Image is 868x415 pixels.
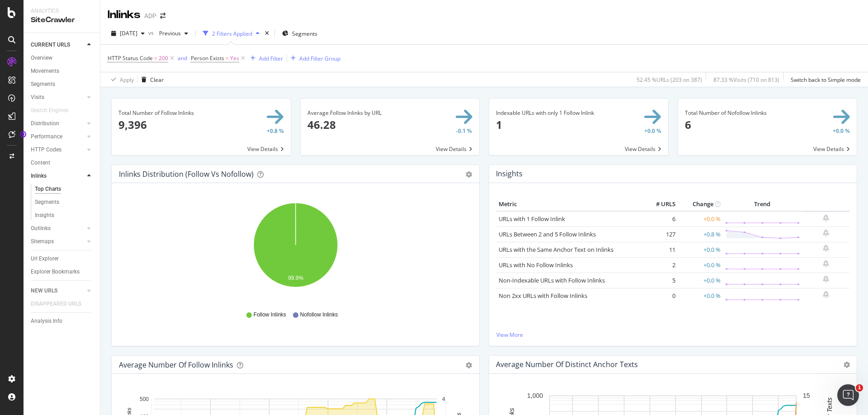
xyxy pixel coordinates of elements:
span: Yes [230,52,239,65]
div: Distribution [31,119,59,128]
div: gear [466,362,472,368]
td: +0.0 % [678,273,723,288]
div: Url Explorer [31,254,59,264]
span: Segments [292,30,317,38]
svg: A chart. [119,198,472,302]
div: HTTP Codes [31,145,61,155]
a: DISAPPEARED URLS [31,299,90,309]
a: Distribution [31,119,85,128]
a: Movements [31,66,94,76]
a: Insights [35,211,94,220]
div: Performance [31,132,62,141]
a: View More [496,331,849,339]
button: 2 Filters Applied [199,26,263,41]
span: 2025 Sep. 21st [120,29,137,37]
a: URLs with the Same Anchor Text on Inlinks [499,245,613,254]
div: Sitemaps [31,237,54,246]
button: Clear [138,72,164,87]
td: +0.0 % [678,242,723,257]
text: 15 [803,392,810,400]
a: Non-Indexable URLs with Follow Inlinks [499,276,605,284]
div: Movements [31,66,59,76]
a: Outlinks [31,224,85,233]
th: Trend [723,198,802,211]
text: 1,000 [527,392,543,400]
div: Outlinks [31,224,51,233]
div: Segments [35,198,59,207]
div: Visits [31,93,44,102]
td: +0.8 % [678,226,723,242]
text: 99.9% [288,275,303,282]
a: Top Charts [35,184,94,194]
div: Content [31,158,50,168]
div: 52.45 % URLs ( 203 on 387 ) [637,76,702,84]
div: Analytics [31,7,93,15]
button: Switch back to Simple mode [787,72,861,87]
td: 127 [642,226,678,242]
h4: Average Number of Distinct Anchor Texts [496,358,638,371]
div: bell-plus [823,260,829,267]
div: Explorer Bookmarks [31,267,80,277]
div: 2 Filters Applied [212,30,252,38]
div: Average Number of Follow Inlinks [119,360,233,369]
div: SiteCrawler [31,15,93,25]
div: Add Filter [259,55,283,62]
div: 87.33 % Visits ( 710 on 813 ) [713,76,779,84]
button: Segments [278,26,321,41]
td: +0.0 % [678,288,723,303]
div: and [178,54,187,62]
div: Apply [120,76,134,84]
div: NEW URLS [31,286,57,296]
div: Overview [31,53,52,63]
div: Tooltip anchor [19,130,27,138]
th: # URLS [642,198,678,211]
button: Add Filter [247,53,283,64]
a: Overview [31,53,94,63]
h4: Insights [496,168,523,180]
i: Options [844,362,850,368]
div: bell-plus [823,229,829,236]
span: Previous [156,29,181,37]
a: Non 2xx URLs with Follow Inlinks [499,292,587,300]
a: NEW URLS [31,286,85,296]
a: Performance [31,132,85,141]
div: gear [466,171,472,178]
span: vs [148,29,156,37]
a: Search Engines [31,106,77,115]
div: bell-plus [823,245,829,252]
a: Inlinks [31,171,85,181]
div: Switch back to Simple mode [791,76,861,84]
a: Analysis Info [31,316,94,326]
div: bell-plus [823,275,829,283]
a: CURRENT URLS [31,40,85,50]
span: Nofollow Inlinks [300,311,338,319]
a: Content [31,158,94,168]
button: Apply [108,72,134,87]
div: DISAPPEARED URLS [31,299,81,309]
span: Follow Inlinks [254,311,286,319]
button: and [178,54,187,62]
a: Sitemaps [31,237,85,246]
td: 6 [642,211,678,227]
div: times [263,29,271,38]
span: 200 [159,52,168,65]
td: 2 [642,257,678,273]
button: [DATE] [108,26,148,41]
a: URLs with No Follow Inlinks [499,261,573,269]
div: Inlinks [108,7,141,23]
td: 5 [642,273,678,288]
span: = [154,54,157,62]
div: Top Charts [35,184,61,194]
div: arrow-right-arrow-left [160,13,165,19]
a: URLs with 1 Follow Inlink [499,215,565,223]
text: 4 [442,396,445,402]
div: bell-plus [823,291,829,298]
td: 11 [642,242,678,257]
div: Add Filter Group [299,55,340,62]
div: Inlinks Distribution (Follow vs Nofollow) [119,170,254,179]
button: Previous [156,26,192,41]
span: = [226,54,229,62]
div: ADP [144,11,156,20]
div: Clear [150,76,164,84]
